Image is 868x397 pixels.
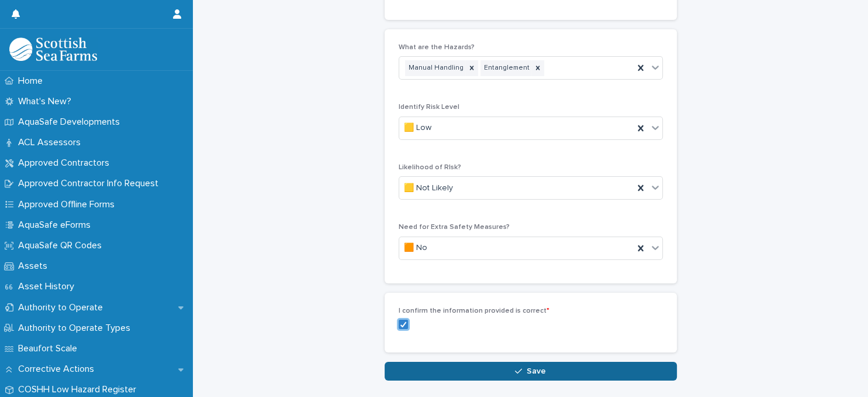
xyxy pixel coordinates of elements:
p: COSHH Low Hazard Register [13,384,146,395]
div: Manual Handling [405,60,465,76]
button: Save [385,362,677,381]
span: Identify Risk Level [399,104,459,111]
p: Beaufort Scale [13,343,87,354]
p: Approved Offline Forms [13,199,124,210]
p: AquaSafe Developments [13,117,129,128]
span: Likelihood of RIsk? [399,164,461,171]
span: Need for Extra Safety Measures? [399,224,510,231]
span: 🟨 Not Likely [404,182,453,194]
p: Authority to Operate Types [13,323,140,334]
span: Save [527,367,546,375]
p: ACL Assessors [13,137,90,148]
p: Approved Contractor Info Request [13,178,168,189]
img: bPIBxiqnSb2ggTQWdOVV [9,37,97,61]
p: What's New? [13,96,81,107]
p: Authority to Operate [13,302,112,313]
p: AquaSafe QR Codes [13,240,111,251]
span: 🟧 No [404,242,427,254]
span: 🟨 Low [404,122,431,134]
p: Approved Contractors [13,158,119,169]
span: I confirm the information provided is correct [399,307,549,314]
span: What are the Hazards? [399,44,475,51]
p: Home [13,76,52,87]
div: Entanglement [480,60,531,76]
p: AquaSafe eForms [13,220,100,231]
p: Asset History [13,281,84,292]
p: Assets [13,261,57,272]
p: Corrective Actions [13,364,103,375]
